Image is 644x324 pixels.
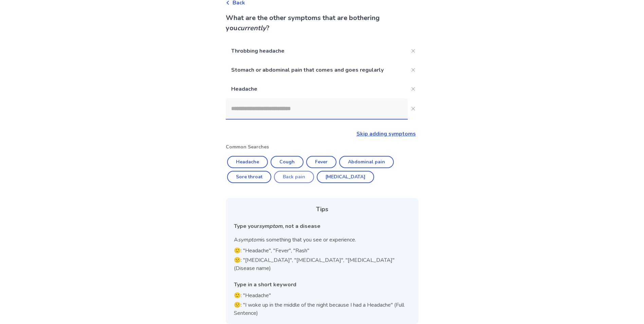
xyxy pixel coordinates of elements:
[408,84,419,94] button: Close
[237,23,266,33] i: currently
[226,13,419,33] p: What are the other symptoms that are bothering you ?
[234,236,410,244] p: A is something that you see or experience.
[238,236,261,244] i: symptom
[234,247,410,255] p: 🙂: "Headache", "Fever", "Rash"
[408,103,419,114] button: Close
[226,60,408,79] p: Stomach or abdominal pain that comes and goes regularly
[226,41,408,60] p: Throbbing headache
[234,205,410,214] div: Tips
[271,156,303,168] button: Cough
[234,222,410,230] div: Type your , not a disease
[226,143,419,150] p: Common Searches
[306,156,336,168] button: Fever
[227,156,268,168] button: Headache
[234,301,410,317] p: 🙁: "I woke up in the middle of the night because I had a Headache" (Full Sentence)
[317,171,374,183] button: [MEDICAL_DATA]
[274,171,314,183] button: Back pain
[259,222,282,230] i: symptom
[234,256,410,272] p: 🙁: "[MEDICAL_DATA]", "[MEDICAL_DATA]", "[MEDICAL_DATA]" (Disease name)
[408,65,419,75] button: Close
[226,79,408,98] p: Headache
[339,156,394,168] button: Abdominal pain
[234,291,410,300] p: 🙂: "Headache"
[226,98,408,119] input: Close
[408,46,419,56] button: Close
[356,130,416,138] a: Skip adding symptoms
[234,281,410,289] div: Type in a short keyword
[227,171,271,183] button: Sore throat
